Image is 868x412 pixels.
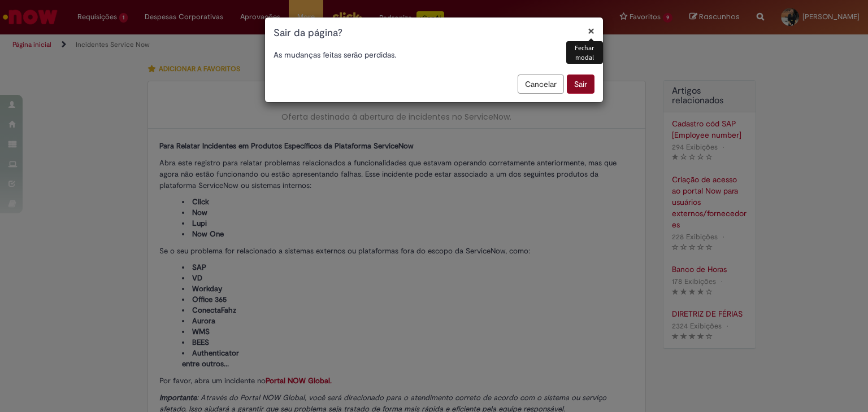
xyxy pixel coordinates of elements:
[566,41,603,64] div: Fechar modal
[274,26,594,41] h1: Sair da página?
[588,25,594,37] button: Fechar modal
[518,74,564,94] button: Cancelar
[274,49,594,60] p: As mudanças feitas serão perdidas.
[567,74,594,94] button: Sair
